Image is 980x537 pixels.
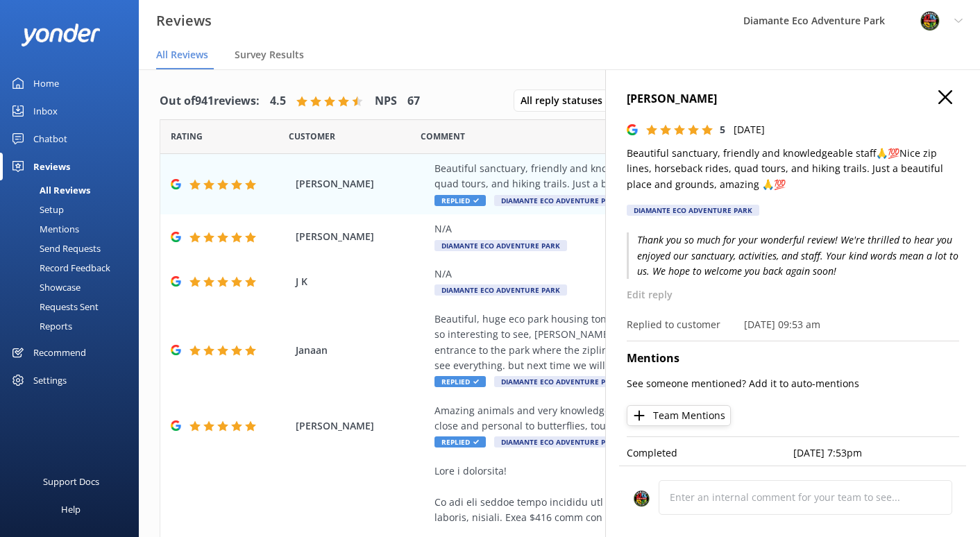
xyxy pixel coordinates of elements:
a: Reports [8,316,139,336]
h4: 4.5 [270,92,286,110]
span: Date [289,130,335,143]
span: Date [171,130,203,143]
span: 5 [720,123,725,136]
a: Send Requests [8,239,139,258]
span: Replied [434,376,486,387]
span: All Reviews [156,48,208,62]
p: Beautiful sanctuary, friendly and knowledgeable staff🙏💯Nice zip lines, horseback rides, quad tour... [627,146,959,192]
div: Support Docs [43,468,99,495]
a: All Reviews [8,180,139,200]
h3: Reviews [156,10,212,32]
span: Diamante Eco Adventure Park [494,376,627,387]
div: Beautiful sanctuary, friendly and knowledgeable staff🙏💯Nice zip lines, horseback rides, quad tour... [434,161,865,192]
p: See someone mentioned? Add it to auto-mentions [627,376,959,391]
span: [PERSON_NAME] [296,418,428,434]
div: Home [33,69,59,97]
a: Mentions [8,219,139,239]
div: Beautiful, huge eco park housing tons of amazing wildlife! The cultural experience tour was so in... [434,312,865,374]
a: Record Feedback [8,258,139,278]
p: Edit reply [627,287,959,302]
div: Diamante Eco Adventure Park [627,205,759,216]
span: Replied [434,195,486,206]
h4: NPS [375,92,397,110]
div: Chatbot [33,125,67,153]
button: Close [938,90,952,105]
span: Diamante Eco Adventure Park [434,240,567,251]
div: N/A [434,221,865,237]
div: Reports [8,316,72,336]
div: Requests Sent [8,297,99,316]
div: Settings [33,366,67,394]
a: Showcase [8,278,139,297]
span: Question [421,130,465,143]
span: Diamante Eco Adventure Park [434,284,567,296]
span: [PERSON_NAME] [296,229,428,244]
div: Showcase [8,278,81,297]
span: [PERSON_NAME] [296,176,428,191]
div: Amazing animals and very knowledgeable staff willing to explain everything. You can get up close ... [434,403,865,434]
h4: [PERSON_NAME] [627,90,959,108]
p: [DATE] 09:53 am [744,317,820,332]
img: 831-1756915225.png [920,10,940,31]
div: All Reviews [8,180,90,200]
img: yonder-white-logo.png [21,24,101,46]
p: [DATE] 7:53pm [793,445,960,461]
span: All reply statuses [521,93,611,108]
h4: Out of 941 reviews: [160,92,260,110]
div: Send Requests [8,239,101,258]
p: Completed [627,445,793,461]
p: Replied to customer [627,317,720,332]
span: Survey Results [235,48,304,62]
h4: 67 [407,92,420,110]
div: Record Feedback [8,258,110,278]
div: Mentions [8,219,79,239]
img: 831-1756915225.png [633,490,650,507]
div: Recommend [33,339,86,366]
div: Help [61,495,81,523]
button: Team Mentions [627,405,731,426]
span: J K [296,274,428,289]
p: [DATE] [734,122,765,137]
p: Thank you so much for your wonderful review! We're thrilled to hear you enjoyed our sanctuary, ac... [627,232,959,279]
div: Inbox [33,97,58,125]
span: Diamante Eco Adventure Park [494,436,627,447]
div: N/A [434,266,865,282]
span: Diamante Eco Adventure Park [494,195,627,206]
div: Reviews [33,153,70,180]
div: Setup [8,200,64,219]
a: Setup [8,200,139,219]
a: Requests Sent [8,297,139,316]
span: Janaan [296,343,428,358]
span: Replied [434,436,486,447]
h4: Mentions [627,350,959,368]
